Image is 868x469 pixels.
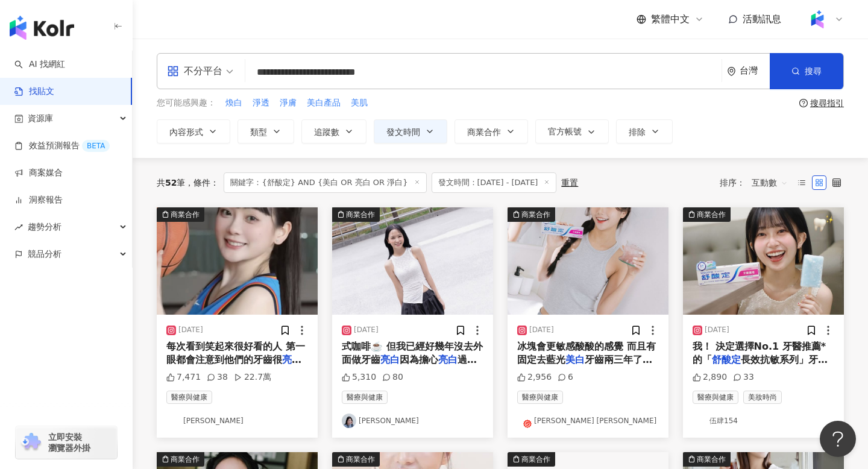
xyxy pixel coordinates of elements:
img: post-image [683,207,844,315]
img: logo [10,16,74,40]
button: 內容形式 [157,119,230,143]
button: 商業合作 [332,207,493,315]
button: 追蹤數 [301,119,366,143]
div: 重置 [561,178,578,187]
img: chrome extension [19,433,43,452]
a: 商案媒合 [14,167,63,179]
div: [DATE] [178,325,203,335]
span: 因為擔心 [400,354,438,365]
button: 發文時間 [374,119,447,143]
span: environment [727,67,736,76]
mark: 亮白 [438,354,458,365]
span: 醫療與健康 [517,391,563,404]
div: 商業合作 [171,453,200,465]
a: KOL Avatar[PERSON_NAME] [166,414,308,428]
div: 商業合作 [697,209,726,221]
div: 7,471 [166,371,201,383]
button: 淨膚 [279,96,297,110]
span: 淨膚 [280,97,297,109]
span: 長效抗敏系列」牙膏 作為我每天刷牙 [693,354,828,379]
button: 煥白 [225,96,243,110]
span: 搜尋 [805,66,822,76]
div: 2,890 [693,371,727,383]
span: 商業合作 [467,127,501,137]
span: rise [14,223,23,231]
span: 每次看到笑起來很好看的人 第一眼都會注意到他們的牙齒很 [166,341,305,365]
button: 排除 [616,119,673,143]
img: KOL Avatar [693,414,707,428]
a: KOL Avatar[PERSON_NAME] [PERSON_NAME] [517,414,659,428]
button: 商業合作 [157,207,318,315]
span: 互動數 [752,173,788,192]
img: KOL Avatar [342,414,356,428]
button: 官方帳號 [535,119,609,143]
span: 類型 [250,127,267,137]
div: 6 [558,371,573,383]
span: 醫療與健康 [166,391,212,404]
div: 不分平台 [167,61,222,81]
span: 煥白 [225,97,242,109]
span: 追蹤數 [314,127,339,137]
span: 我！ 決定選擇No.1 牙醫推薦* 的「 [693,341,826,365]
span: 您可能感興趣： [157,97,216,109]
img: post-image [332,207,493,315]
span: 美白產品 [307,97,341,109]
span: 趨勢分析 [28,213,61,241]
div: 台灣 [740,66,770,76]
mark: 亮白 [282,354,301,365]
div: 排序： [720,173,794,192]
span: 關鍵字：{舒酸定} AND {美白 OR 亮白 OR 淨白} [224,172,426,193]
span: 繁體中文 [651,13,690,26]
span: 美肌 [351,97,368,109]
div: 商業合作 [521,453,550,465]
button: 搜尋 [770,53,843,89]
a: 洞察報告 [14,194,63,206]
div: 商業合作 [697,453,726,465]
div: [DATE] [705,325,729,335]
span: 醫療與健康 [342,391,388,404]
a: 效益預測報告BETA [14,140,110,152]
button: 美白產品 [306,96,341,110]
a: searchAI 找網紅 [14,58,65,71]
button: 淨透 [252,96,270,110]
img: Kolr%20app%20icon%20%281%29.png [806,8,829,31]
span: 排除 [629,127,646,137]
a: 找貼文 [14,86,54,98]
div: 22.7萬 [234,371,271,383]
span: 淨透 [253,97,269,109]
span: question-circle [799,99,808,107]
button: 商業合作 [454,119,528,143]
span: 醫療與健康 [693,391,738,404]
mark: 美白 [565,354,585,365]
div: 搜尋指引 [810,98,844,108]
span: 52 [165,178,177,187]
mark: 亮白 [380,354,400,365]
mark: 舒酸定 [712,354,741,365]
span: 式咖啡☕️ 但我已經好幾年沒去外面做牙齒 [342,341,483,365]
span: 發文時間 [386,127,420,137]
button: 類型 [237,119,294,143]
img: post-image [508,207,668,315]
div: 2,956 [517,371,552,383]
div: 商業合作 [171,209,200,221]
button: 美肌 [350,96,368,110]
span: 發文時間：[DATE] - [DATE] [432,172,557,193]
div: 38 [207,371,228,383]
img: post-image [157,207,318,315]
span: 資源庫 [28,105,53,132]
span: 條件 ： [185,178,219,187]
img: KOL Avatar [166,414,181,428]
a: KOL Avatar伍肆154 [693,414,834,428]
span: appstore [167,65,179,77]
a: chrome extension立即安裝 瀏覽器外掛 [16,426,117,459]
img: KOL Avatar [517,414,532,428]
span: 競品分析 [28,241,61,268]
a: KOL Avatar[PERSON_NAME] [342,414,483,428]
div: 80 [382,371,403,383]
div: 5,310 [342,371,376,383]
iframe: Help Scout Beacon - Open [820,421,856,457]
span: 官方帳號 [548,127,582,136]
div: 33 [733,371,754,383]
div: 商業合作 [521,209,550,221]
div: 商業合作 [346,209,375,221]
